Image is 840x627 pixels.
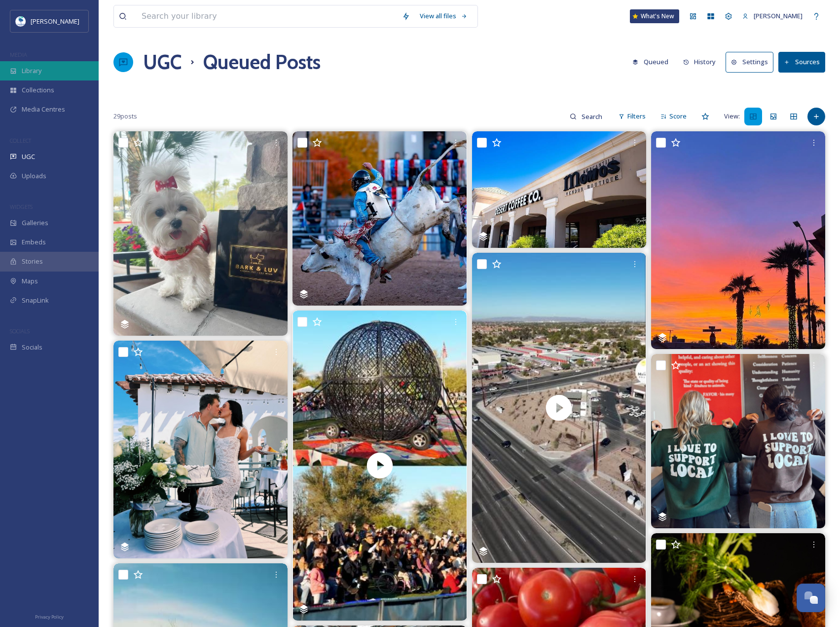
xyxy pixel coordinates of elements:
a: Queued [627,52,678,72]
button: History [678,52,721,72]
a: View all files [415,6,473,26]
span: View: [724,112,740,121]
a: History [678,52,726,72]
span: SOCIALS [10,327,30,335]
span: Privacy Policy [35,614,64,620]
img: 471569101_18477617176034941_4121651036665666169_n.jpg [651,131,825,349]
h1: Queued Posts [203,47,321,77]
span: [PERSON_NAME] [754,11,803,20]
span: [PERSON_NAME] [31,17,79,26]
a: UGC [143,47,182,77]
button: Open Chat [797,584,825,612]
video: COMING SOON: New businesses are coming soon to the plaza on the northeast corner of Arizona Avenu... [472,253,646,563]
span: Score [669,112,687,121]
span: UGC [22,152,35,161]
span: Library [22,66,41,76]
img: 474153806_18056956102966328_1954497935257457249_n.jpg [472,131,646,248]
img: thumbnail [292,311,467,621]
img: 422890452_18076055428452715_1701741071229087628_n.jpg [292,131,467,306]
span: Collections [22,85,54,95]
img: SUPPORT LOCAL💌🤟🏼 Grab a drink off of our new holiday menu and say hi❄️ ❤️Raspberry Cocoa ❤️Frozen... [651,354,825,528]
span: Filters [627,112,646,121]
img: 432487869_887847589757364_4796375296375744141_n.jpg [113,131,288,336]
span: WIDGETS [10,203,33,210]
span: Stories [22,257,43,266]
span: MEDIA [10,51,27,58]
span: Socials [22,343,42,352]
a: [PERSON_NAME] [737,6,807,26]
img: Celebrating something special? 🎉 From birthdays to bridal showers, Bottle & Bean is the perfect s... [113,341,288,558]
span: Uploads [22,171,46,181]
a: What's New [630,9,679,23]
button: Queued [627,52,673,72]
img: thumbnail [472,253,646,563]
a: Settings [726,52,778,72]
span: Embeds [22,237,46,247]
video: Over our head… and our heels! thefray absolutely rocked the stage last night! 🤩 Ready to do it al... [292,311,467,621]
span: SnapLink [22,296,49,305]
input: Search your library [137,5,397,27]
input: Search [577,107,609,126]
button: Sources [778,52,825,72]
span: Maps [22,276,38,286]
button: Settings [726,52,773,72]
span: COLLECT [10,137,31,144]
span: 29 posts [113,112,137,121]
span: Galleries [22,218,48,228]
a: Privacy Policy [35,610,64,622]
img: download.jpeg [16,16,26,26]
span: Media Centres [22,105,65,114]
